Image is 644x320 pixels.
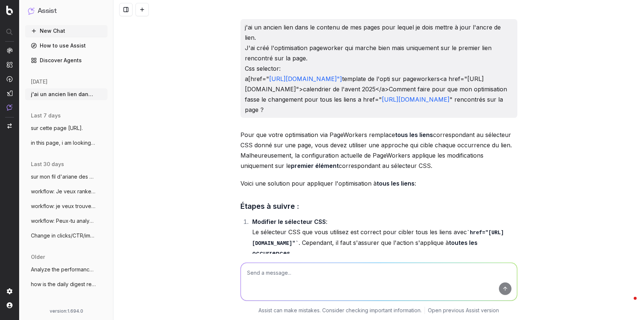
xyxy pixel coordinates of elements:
strong: tous les liens [395,131,433,138]
button: sur cette page [URL]. [25,122,108,134]
img: Intelligence [7,61,13,68]
p: j'ai un ancien lien dans le contenu de mes pages pour lequel je dois mettre à jour l'ancre de lie... [245,22,513,115]
p: Assist can make mistakes. Consider checking important information. [258,307,422,314]
button: how is the daily digest report from boti [25,278,108,290]
a: How to use Assist [25,40,108,52]
button: Change in clicks/CTR/impressions over la [25,230,108,242]
span: last 7 days [31,112,61,119]
button: j'ai un ancien lien dans le contenu de m [25,88,108,100]
a: [URL][DOMAIN_NAME]"] [269,75,342,82]
span: workflow: je veux trouver des mots clés [31,203,96,210]
span: in this page, i am looking for the ingre [31,139,96,147]
img: Assist [7,104,13,110]
span: workflow: Je veux ranker sur des mots cl [31,188,96,195]
p: Pour que votre optimisation via PageWorkers remplace correspondant au sélecteur CSS donné sur une... [240,130,517,171]
li: : Le sélecteur CSS que vous utilisez est correct pour cibler tous les liens avec . Cependant, il ... [250,217,517,258]
button: Assist [28,6,105,16]
span: [DATE] [31,78,47,85]
img: My account [7,302,13,308]
img: Setting [7,288,13,294]
span: how is the daily digest report from boti [31,281,96,288]
span: Change in clicks/CTR/impressions over la [31,232,96,239]
span: sur mon fil d'ariane des pages astuces b [31,173,96,180]
span: Analyze the performance of this page and [31,266,96,273]
h1: Assist [38,6,57,16]
iframe: Intercom live chat [619,295,637,313]
span: j'ai un ancien lien dans le contenu de m [31,91,96,98]
img: Switch project [7,123,12,129]
img: Analytics [7,48,13,53]
button: workflow: je veux trouver des mots clés [25,200,108,212]
strong: premier élément [291,162,339,169]
img: Activation [7,76,13,82]
span: workflow: Peux-tu analyser les 10 premie [31,217,96,225]
a: [URL][DOMAIN_NAME] [382,96,450,103]
span: older [31,253,45,261]
button: Analyze the performance of this page and [25,264,108,275]
img: Studio [7,90,13,96]
strong: Modifier le sélecteur CSS [252,218,326,225]
h3: Étapes à suivre : [240,200,517,212]
button: New Chat [25,25,108,37]
img: Botify logo [6,6,13,15]
span: last 30 days [31,161,64,168]
code: href="[URL][DOMAIN_NAME]" [252,230,504,246]
button: workflow: Je veux ranker sur des mots cl [25,186,108,197]
div: version: 1.694.0 [28,308,105,314]
span: sur cette page [URL]. [31,124,83,132]
strong: tous les liens [377,180,415,187]
img: Assist [28,7,35,14]
p: Voici une solution pour appliquer l'optimisation à : [240,178,517,189]
button: workflow: Peux-tu analyser les 10 premie [25,215,108,227]
a: Discover Agents [25,54,108,66]
button: in this page, i am looking for the ingre [25,137,108,149]
button: sur mon fil d'ariane des pages astuces b [25,171,108,183]
a: Open previous Assist version [428,307,499,314]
